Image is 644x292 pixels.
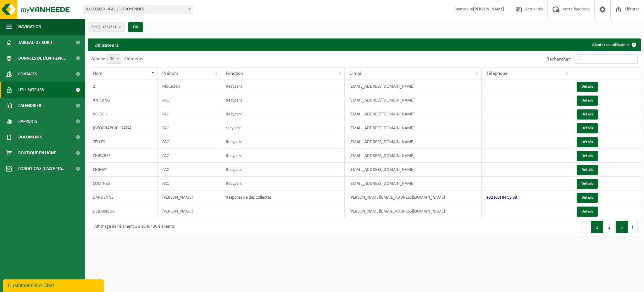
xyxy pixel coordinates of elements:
td: [GEOGRAPHIC_DATA] [88,121,158,135]
span: Documents [18,129,42,145]
button: Previous [581,221,591,233]
a: Détails [577,179,598,189]
td: PAC [158,121,221,135]
td: CHIEVRES [88,149,158,163]
span: Nom [93,71,103,76]
a: Détails [577,82,598,92]
span: Conditions d'accepta... [18,161,66,177]
td: [PERSON_NAME][EMAIL_ADDRESS][DOMAIN_NAME] [345,204,482,218]
td: CHIMAY [88,163,158,177]
td: COMINES [88,177,158,190]
button: 1 [591,221,603,233]
td: Recyparc [221,149,345,163]
td: ANTOING [88,93,158,107]
td: [PERSON_NAME] [158,204,221,218]
a: Ajouter un utilisateur [587,38,640,51]
strong: [PERSON_NAME] [473,7,504,12]
a: +32 (69) 84 59 88 [486,195,517,200]
count: (34/34) [103,25,116,29]
td: CELLES [88,135,158,149]
span: Téléphone [486,71,508,76]
td: Recyparc [221,93,345,107]
span: Calendrier [18,98,41,114]
span: Utilisateurs [18,82,44,98]
a: Détails [577,123,598,133]
button: Site(s)(34/34) [88,22,125,32]
td: [EMAIL_ADDRESS][DOMAIN_NAME] [345,107,482,121]
span: 01-002460 - IPALLE - FROYENNES [83,5,193,14]
a: Détails [577,96,598,106]
span: Prénom [162,71,178,76]
td: [EMAIL_ADDRESS][DOMAIN_NAME] [345,79,482,93]
td: PAC [158,107,221,121]
td: [EMAIL_ADDRESS][DOMAIN_NAME] [345,177,482,190]
label: Rechercher: [547,57,571,62]
td: PAC [158,149,221,163]
button: Next [628,221,638,233]
td: DARDENNE [88,190,158,204]
td: Recyparc [221,135,345,149]
span: Données de l'entrepr... [18,50,66,66]
td: [PERSON_NAME][EMAIL_ADDRESS][DOMAIN_NAME] [345,190,482,204]
span: Fonction [226,71,243,76]
span: Navigation [18,19,41,35]
a: Détails [577,109,598,120]
span: Boutique en ligne [18,145,56,161]
h2: Utilisateurs [88,38,125,51]
div: Affichage de l'élément 1 à 10 sur 30 éléments [91,221,175,233]
td: [EMAIL_ADDRESS][DOMAIN_NAME] [345,135,482,149]
td: [EMAIL_ADDRESS][DOMAIN_NAME] [345,163,482,177]
td: PAC [158,163,221,177]
span: 01-002460 - IPALLE - FROYENNES [83,5,193,14]
td: Recyparc [221,107,345,121]
button: OK [128,22,143,32]
button: 3 [616,221,628,233]
span: 10 [108,55,121,63]
td: Recyparc [221,79,345,93]
td: Responsable des Collectes [221,190,345,204]
span: 10 [107,54,121,64]
a: Détails [577,193,598,203]
td: DEBAISIEUX [88,204,158,218]
span: Contacts [18,66,37,82]
a: Détails [577,207,598,217]
td: PAC [158,135,221,149]
td: PAC [158,177,221,190]
td: [EMAIL_ADDRESS][DOMAIN_NAME] [345,149,482,163]
td: PAC [158,93,221,107]
td: Recyparc [221,163,345,177]
td: 2 [88,79,158,93]
label: Afficher éléments [91,56,143,61]
td: Recyparc [221,177,345,190]
td: recyparc [221,121,345,135]
a: Détails [577,137,598,147]
a: Détails [577,165,598,175]
iframe: chat widget [3,278,105,292]
span: Tableau de bord [18,35,52,50]
span: Site(s) [92,22,116,32]
span: Rapports [18,114,37,129]
td: [EMAIL_ADDRESS][DOMAIN_NAME] [345,121,482,135]
a: Détails [577,151,598,161]
td: BELOEIL [88,107,158,121]
td: [PERSON_NAME] [158,190,221,204]
span: E-mail [349,71,363,76]
td: Mouscron [158,79,221,93]
button: 2 [603,221,616,233]
td: [EMAIL_ADDRESS][DOMAIN_NAME] [345,93,482,107]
